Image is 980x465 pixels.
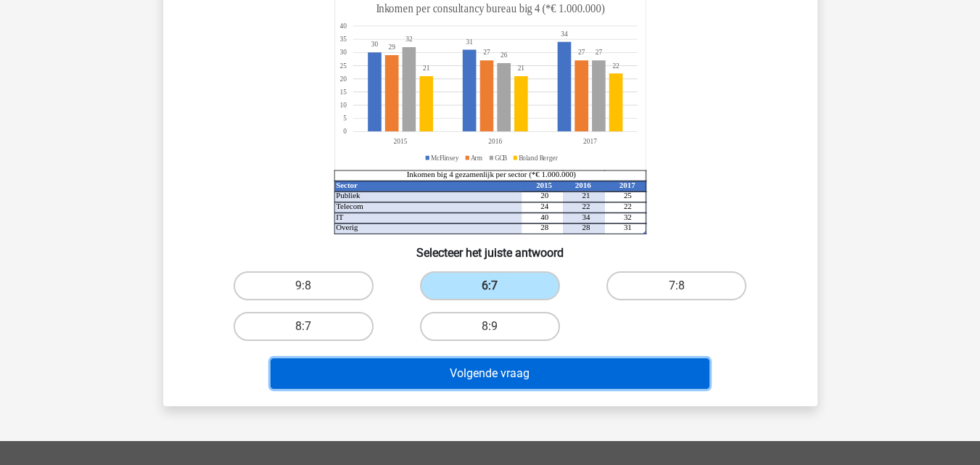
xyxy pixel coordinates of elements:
tspan: 29 [388,43,395,52]
tspan: Inkomen per consultancy bureau big 4 (*€ 1.000.000) [376,2,604,16]
tspan: 26 [500,51,507,59]
label: 7:8 [606,271,746,300]
tspan: 15 [339,88,347,96]
tspan: 27 [595,48,602,57]
tspan: 22 [582,202,590,210]
tspan: 2016 [575,181,590,189]
tspan: 25 [339,61,347,70]
label: 6:7 [420,271,560,300]
tspan: Publiek [336,191,361,199]
label: 8:9 [420,312,560,341]
tspan: 22 [612,61,619,70]
tspan: McFlinsey [431,153,459,162]
tspan: Sector [336,181,358,189]
tspan: 40 [339,22,347,30]
tspan: 10 [339,101,347,110]
tspan: 35 [339,35,347,44]
tspan: 34 [582,213,590,221]
tspan: 201520162017 [393,137,596,146]
tspan: 20 [540,191,548,199]
tspan: 34 [561,30,568,38]
tspan: Overig [336,223,358,231]
tspan: 25 [623,191,631,199]
tspan: 2017 [619,181,635,189]
tspan: 22 [623,202,631,210]
tspan: 2727 [483,48,585,57]
tspan: 32 [623,213,631,221]
tspan: 32 [405,35,413,44]
tspan: 28 [540,223,548,231]
tspan: 0 [343,127,347,136]
h6: Selecteer het juiste antwoord [186,234,794,260]
label: 8:7 [234,312,374,341]
tspan: Telecom [336,202,363,210]
tspan: 21 [582,191,590,199]
label: 9:8 [234,271,374,300]
tspan: Arm [471,153,482,162]
tspan: 5 [343,114,347,123]
tspan: 2015 [536,181,552,189]
tspan: Inkomen big 4 gezamenlijk per sector (*€ 1.000.000) [406,170,576,179]
tspan: 40 [540,213,548,221]
tspan: IT [336,213,344,221]
tspan: 30 [339,48,347,57]
tspan: 28 [582,223,590,231]
button: Volgende vraag [271,358,709,389]
tspan: GCB [495,153,508,162]
tspan: 20 [339,74,347,83]
tspan: 30 [371,40,378,49]
tspan: 2121 [422,64,524,73]
tspan: 31 [623,223,631,231]
tspan: Boland Rerger [519,153,559,162]
tspan: 31 [466,38,473,46]
tspan: 24 [540,202,548,210]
